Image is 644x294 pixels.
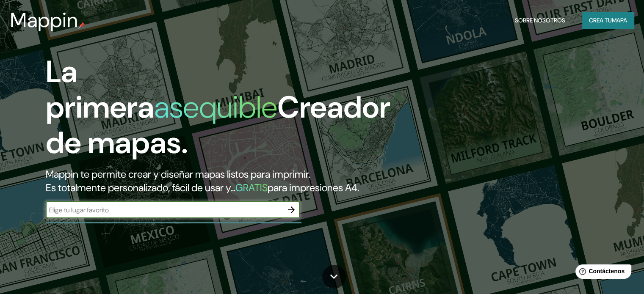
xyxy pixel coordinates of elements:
[235,181,268,194] font: GRATIS
[582,12,634,28] button: Crea tumapa
[10,7,78,33] font: Mappin
[511,12,569,28] button: Sobre nosotros
[515,16,565,24] font: Sobre nosotros
[78,22,85,29] img: pin de mapeo
[612,16,627,24] font: mapa
[589,16,612,24] font: Crea tu
[46,205,283,215] input: Elige tu lugar favorito
[46,181,235,194] font: Es totalmente personalizado, fácil de usar y...
[268,181,359,194] font: para impresiones A4.
[46,168,310,181] font: Mappin te permite crear y diseñar mapas listos para imprimir.
[46,52,154,127] font: La primera
[46,88,390,162] font: Creador de mapas.
[154,88,277,127] font: asequible
[569,261,635,285] iframe: Lanzador de widgets de ayuda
